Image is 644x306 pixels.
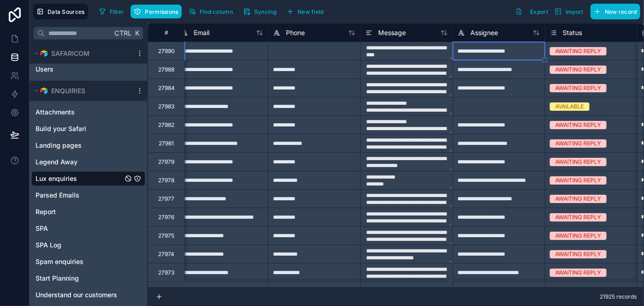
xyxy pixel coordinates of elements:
div: 27981 [159,140,174,147]
a: New record [587,4,640,19]
div: 27983 [158,103,174,110]
button: Data Sources [33,4,88,19]
span: Data Sources [48,8,85,15]
div: 27988 [158,66,174,73]
div: 27979 [158,158,174,166]
button: Export [512,4,551,19]
span: Email [194,28,209,37]
span: Ctrl [113,27,132,39]
span: Assignee [471,28,498,37]
button: Syncing [240,5,280,18]
div: AWAITING REPLY [555,84,601,92]
span: Filter [110,8,124,15]
button: New record [590,4,640,19]
div: 27978 [158,177,174,184]
div: 27982 [158,121,174,129]
span: Message [378,28,406,37]
button: Filter [95,5,127,18]
div: AWAITING REPLY [555,232,601,240]
span: K [134,30,140,36]
button: Find column [185,5,236,18]
span: Syncing [254,8,276,15]
div: AWAITING REPLY [555,176,601,185]
button: Import [551,4,587,19]
div: AWAITING REPLY [555,139,601,148]
button: Permissions [131,5,181,18]
div: AWAITING REPLY [555,121,601,129]
div: 27976 [158,214,174,221]
div: AVAILABLE [555,102,584,111]
div: AWAITING REPLY [555,158,601,166]
div: AWAITING REPLY [555,66,601,74]
div: AWAITING REPLY [555,195,601,203]
span: Find column [200,8,233,15]
span: New record [605,8,637,15]
span: Export [530,8,548,15]
div: # [155,29,178,36]
div: 27984 [158,84,175,92]
div: AWAITING REPLY [555,269,601,277]
div: AWAITING REPLY [555,250,601,258]
button: New field [283,5,327,18]
span: Status [563,28,582,37]
span: 21925 records [600,293,637,300]
div: AWAITING REPLY [555,47,601,55]
div: 27977 [158,195,174,203]
div: 27990 [158,48,175,55]
span: New field [298,8,324,15]
div: AWAITING REPLY [555,213,601,222]
span: Import [566,8,584,15]
a: Syncing [240,5,283,18]
div: RESPONDED [555,287,590,295]
span: Permissions [145,8,178,15]
a: Permissions [131,5,185,18]
div: 27973 [158,269,174,276]
span: Phone [286,28,305,37]
div: 27975 [158,232,174,240]
div: 27974 [158,251,174,258]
